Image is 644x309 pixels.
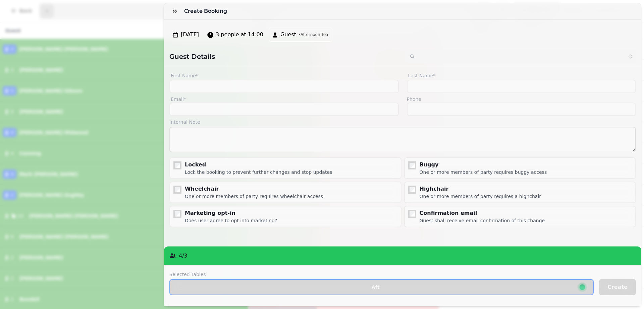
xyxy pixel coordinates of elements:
[420,185,541,193] div: Highchair
[407,72,636,80] label: Last Name*
[169,271,594,278] label: Selected Tables
[185,185,323,193] div: Wheelchair
[184,7,230,15] h3: Create Booking
[420,161,547,169] div: Buggy
[407,96,636,103] label: Phone
[420,169,547,176] div: One or more members of party requires buggy access
[185,217,277,224] div: Does user agree to opt into marketing?
[420,193,541,200] div: One or more members of party requires a highchair
[372,285,380,289] p: Aft
[179,252,187,260] p: 4 / 3
[599,279,636,295] button: Create
[298,32,328,37] span: • Afternoon Tea
[185,169,332,176] div: Lock the booking to prevent further changes and stop updates
[420,209,545,217] div: Confirmation email
[169,52,400,61] h2: Guest Details
[169,96,399,103] label: Email*
[607,284,628,290] span: Create
[420,217,545,224] div: Guest shall receive email confirmation of this change
[181,31,199,39] span: [DATE]
[169,72,399,80] label: First Name*
[185,161,332,169] div: Locked
[185,193,323,200] div: One or more members of party requires wheelchair access
[185,209,277,217] div: Marketing opt-in
[169,119,636,125] label: Internal Note
[216,31,263,39] span: 3 people at 14:00
[280,31,296,39] span: Guest
[169,279,594,295] button: Aft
